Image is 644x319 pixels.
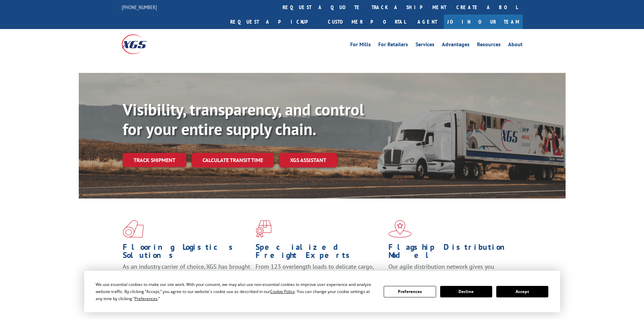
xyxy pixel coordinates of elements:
a: Customer Portal [323,15,411,29]
img: xgs-icon-focused-on-flooring-red [256,220,271,238]
a: Calculate transit time [192,153,274,167]
img: xgs-icon-total-supply-chain-intelligence-red [123,220,144,238]
h1: Flooring Logistics Solutions [123,243,251,263]
span: Preferences [135,296,158,301]
span: Cookie Policy [270,289,295,294]
button: Preferences [384,286,436,297]
a: Track shipment [123,153,186,167]
a: For Mills [350,42,371,49]
a: About [508,42,523,49]
a: Agent [411,15,444,29]
div: We use essential cookies to make our site work. With your consent, we may also use non-essential ... [96,281,376,302]
span: As an industry carrier of choice, XGS has brought innovation and dedication to flooring logistics... [123,263,250,287]
a: [PHONE_NUMBER] [122,4,157,10]
span: Our agile distribution network gives you nationwide inventory management on demand. [388,263,513,278]
h1: Flagship Distribution Model [388,243,516,263]
button: Decline [440,286,492,297]
img: xgs-icon-flagship-distribution-model-red [388,220,412,238]
div: Cookie Consent Prompt [84,271,560,312]
a: For Retailers [378,42,408,49]
a: Services [415,42,434,49]
a: Advantages [442,42,470,49]
h1: Specialized Freight Experts [256,243,383,263]
a: Join Our Team [444,15,523,29]
button: Accept [496,286,548,297]
a: XGS ASSISTANT [279,153,337,167]
p: From 123 overlength loads to delicate cargo, our experienced staff knows the best way to move you... [256,263,383,293]
a: Request a pickup [225,15,323,29]
a: Resources [477,42,501,49]
b: Visibility, transparency, and control for your entire supply chain. [123,99,364,139]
